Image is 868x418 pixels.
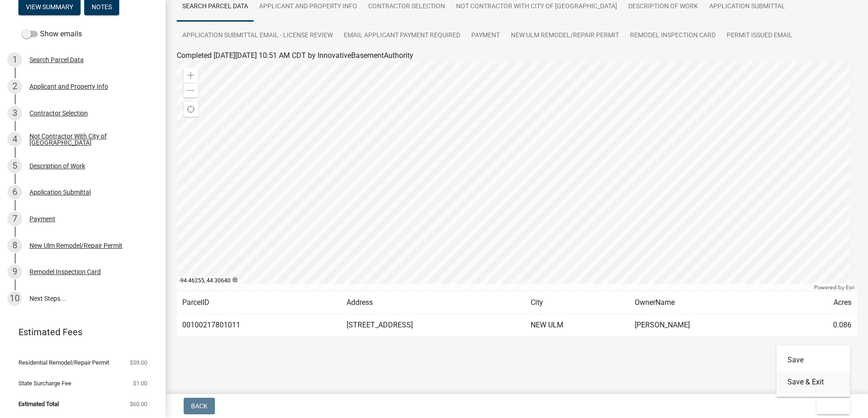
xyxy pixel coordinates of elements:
a: Esri [846,284,855,291]
a: Payment [466,21,505,51]
div: Application Submittal [29,189,91,195]
div: Find my location [184,102,198,117]
span: State Surcharge Fee [18,380,71,386]
span: Exit [824,402,837,410]
div: Search Parcel Data [29,57,84,63]
a: Estimated Fees [7,323,151,341]
div: 2 [7,79,22,94]
div: 7 [7,212,22,226]
td: [STREET_ADDRESS] [341,314,525,337]
div: Remodel Inspection Card [29,269,101,275]
td: City [525,292,629,314]
div: New Ulm Remodel/Repair Permit [29,242,122,249]
div: 5 [7,159,22,173]
td: [PERSON_NAME] [629,314,787,337]
div: 4 [7,132,22,147]
div: Powered by [812,284,857,291]
div: Description of Work [29,163,85,169]
span: $60.00 [130,401,147,407]
wm-modal-confirm: Notes [84,4,119,11]
span: Residential Remodel/Repair Permit [18,360,109,366]
button: Back [184,398,215,414]
div: Applicant and Property Info [29,83,108,90]
td: NEW ULM [525,314,629,337]
a: Application Submittal Email - License Review [177,21,338,51]
a: Email Applicant Payment Required [338,21,466,51]
div: Zoom in [184,68,198,83]
div: 6 [7,185,22,200]
button: Save & Exit [776,371,850,393]
a: New Ulm Remodel/Repair Permit [505,21,625,51]
span: $59.00 [130,360,147,366]
button: Save [776,349,850,371]
td: ParcelID [177,292,341,314]
td: Address [341,292,525,314]
span: Back [191,402,208,410]
td: 00100217801011 [177,314,341,337]
span: $1.00 [133,380,147,386]
div: Contractor Selection [29,110,88,116]
div: 3 [7,106,22,120]
div: Zoom out [184,83,198,97]
div: 9 [7,264,22,279]
a: Remodel Inspection Card [625,21,721,51]
td: Acres [787,292,857,314]
label: Show emails [22,29,82,40]
div: Not Contractor With City of [GEOGRAPHIC_DATA] [29,133,151,146]
div: 8 [7,238,22,253]
div: Payment [29,216,55,222]
span: Estimated Total [18,401,59,407]
span: Completed [DATE][DATE] 10:51 AM CDT by InnovativeBasementAuthority [177,51,413,60]
wm-modal-confirm: Summary [18,4,81,11]
a: Permit Issued Email [721,21,798,51]
button: Exit [816,398,850,414]
div: 1 [7,52,22,67]
td: OwnerName [629,292,787,314]
div: 10 [7,291,22,306]
td: 0.086 [787,314,857,337]
div: Exit [776,345,850,397]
